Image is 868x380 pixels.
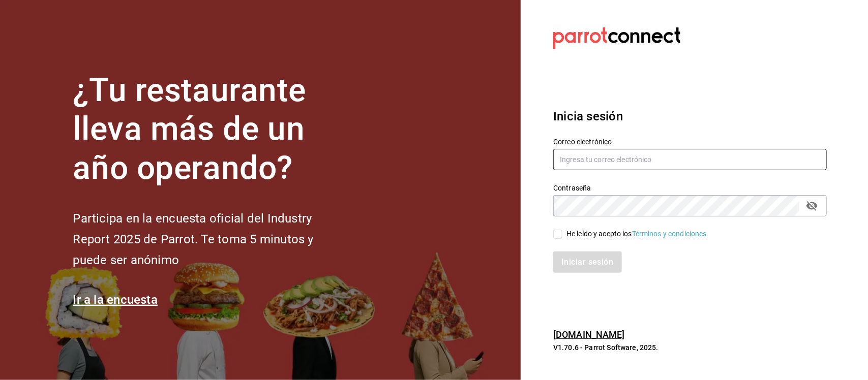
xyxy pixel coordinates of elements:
h2: Participa en la encuesta oficial del Industry Report 2025 de Parrot. Te toma 5 minutos y puede se... [73,208,347,270]
label: Contraseña [553,184,827,192]
div: He leído y acepto los [566,229,709,239]
input: Ingresa tu correo electrónico [553,149,827,170]
h3: Inicia sesión [553,107,827,125]
h1: ¿Tu restaurante lleva más de un año operando? [73,71,347,188]
label: Correo electrónico [553,138,827,145]
a: Términos y condiciones. [632,230,709,238]
a: [DOMAIN_NAME] [553,329,625,340]
button: passwordField [803,197,821,214]
p: V1.70.6 - Parrot Software, 2025. [553,342,827,353]
a: Ir a la encuesta [73,293,158,307]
